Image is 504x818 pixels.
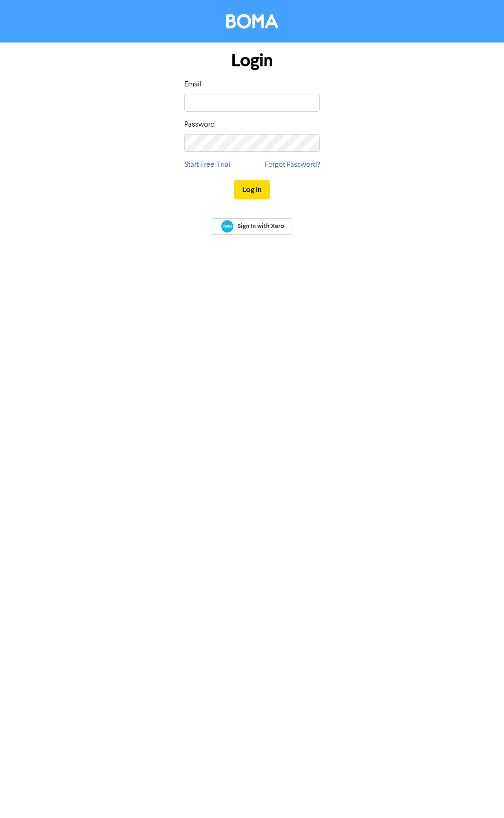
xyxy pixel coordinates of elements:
label: Email [184,79,202,90]
a: Start Free Trial [184,159,231,171]
button: Log In [234,180,270,199]
a: Sign In with Xero [212,218,292,235]
label: Password [184,119,215,130]
h1: Login [184,50,320,71]
img: Xero logo [221,220,233,233]
span: Sign In with Xero [238,222,284,230]
a: Forgot Password? [265,159,320,171]
img: BOMA Logo [226,14,278,28]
